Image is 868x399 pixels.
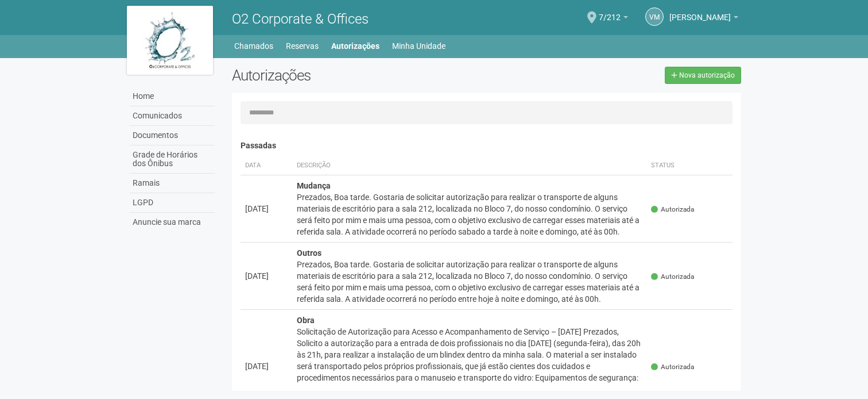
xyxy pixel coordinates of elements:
[241,141,733,150] h4: Passadas
[286,38,319,54] a: Reservas
[331,38,379,54] a: Autorizações
[651,362,694,372] span: Autorizada
[669,2,731,22] span: Vantuil Mendes da Silva Junior
[645,7,664,26] a: VM
[130,145,215,174] a: Grade de Horários dos Ônibus
[665,67,741,84] a: Nova autorização
[130,106,215,126] a: Comunicados
[297,181,331,190] strong: Mudança
[292,156,646,175] th: Descrição
[669,14,738,24] a: [PERSON_NAME]
[245,203,288,214] div: [DATE]
[232,11,369,27] span: O2 Corporate & Offices
[599,2,621,22] span: 7/212
[297,259,642,305] div: Prezados, Boa tarde. Gostaria de solicitar autorização para realizar o transporte de alguns mater...
[651,272,694,282] span: Autorizada
[130,213,215,232] a: Anuncie sua marca
[130,126,215,145] a: Documentos
[392,38,445,54] a: Minha Unidade
[679,71,735,79] span: Nova autorização
[130,174,215,193] a: Ramais
[234,38,273,54] a: Chamados
[241,156,292,175] th: Data
[297,191,642,237] div: Prezados, Boa tarde. Gostaria de solicitar autorização para realizar o transporte de alguns mater...
[130,87,215,106] a: Home
[245,360,288,372] div: [DATE]
[599,14,628,24] a: 7/212
[297,248,321,258] strong: Outros
[232,67,478,84] h2: Autorizações
[130,193,215,213] a: LGPD
[297,316,315,325] strong: Obra
[646,156,733,175] th: Status
[245,270,288,282] div: [DATE]
[127,6,213,75] img: logo.jpg
[651,205,694,214] span: Autorizada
